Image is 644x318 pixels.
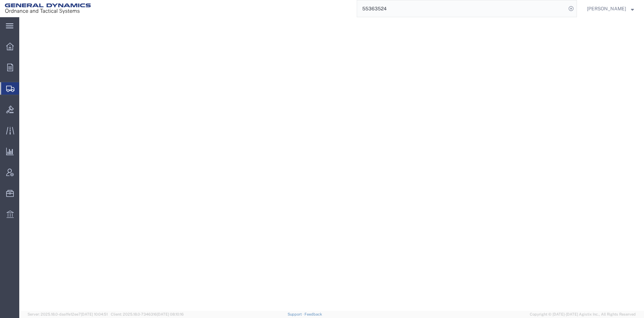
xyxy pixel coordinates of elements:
[19,17,644,311] iframe: FS Legacy Container
[587,5,626,12] span: Russell Borum
[111,312,184,316] span: Client: 2025.18.0-7346316
[530,311,636,317] span: Copyright © [DATE]-[DATE] Agistix Inc., All Rights Reserved
[157,312,184,316] span: [DATE] 08:10:16
[288,312,305,316] a: Support
[5,3,91,14] img: logo
[587,4,634,13] button: [PERSON_NAME]
[81,312,108,316] span: [DATE] 10:04:51
[28,312,108,316] span: Server: 2025.18.0-daa1fe12ee7
[304,312,322,316] a: Feedback
[357,0,566,17] input: Search for shipment number, reference number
